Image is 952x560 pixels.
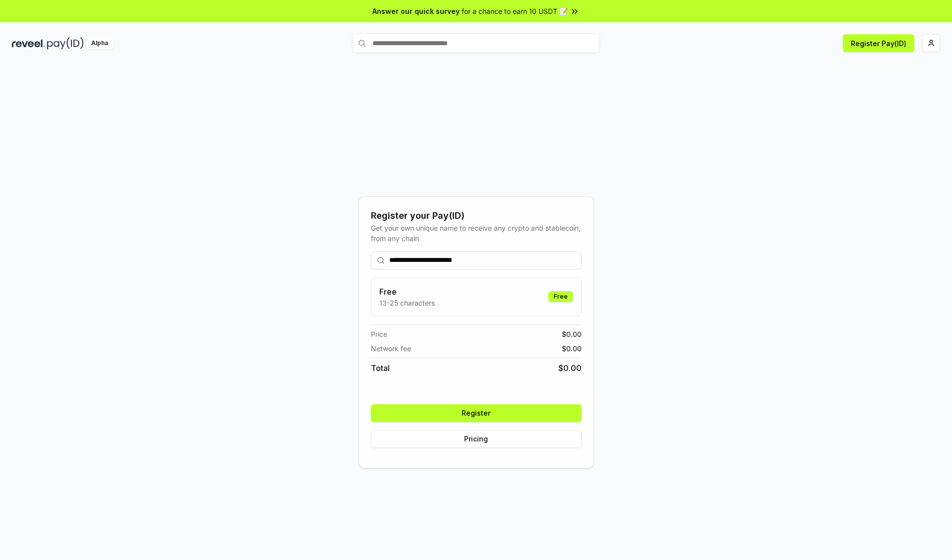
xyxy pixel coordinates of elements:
[379,286,435,298] h3: Free
[558,362,582,374] span: $ 0.00
[47,37,84,50] img: pay_id
[86,37,114,50] div: Alpha
[379,298,435,308] p: 13-25 characters
[372,6,460,16] span: Answer our quick survey
[12,37,45,50] img: reveel_dark
[371,404,582,422] button: Register
[462,6,568,16] span: for a chance to earn 10 USDT 📝
[371,209,582,223] div: Register your Pay(ID)
[371,223,582,244] div: Get your own unique name to receive any crypto and stablecoin, from any chain
[548,291,573,302] div: Free
[371,430,582,448] button: Pricing
[562,329,582,339] span: $ 0.00
[371,362,390,374] span: Total
[843,34,914,52] button: Register Pay(ID)
[371,329,387,339] span: Price
[371,343,411,354] span: Network fee
[562,343,582,354] span: $ 0.00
